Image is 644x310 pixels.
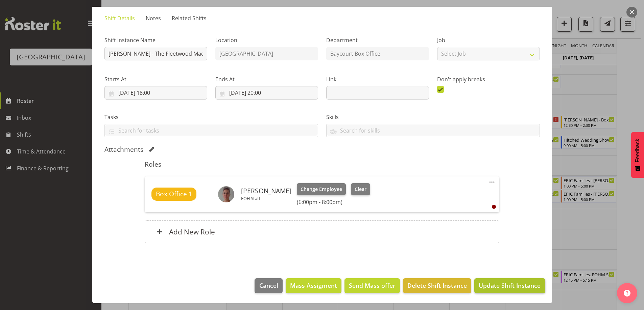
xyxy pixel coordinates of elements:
label: Skills [326,113,540,121]
label: Shift Instance Name [104,36,207,44]
button: Cancel [255,278,282,293]
span: Update Shift Instance [479,281,541,290]
span: Delete Shift Instance [407,281,467,290]
span: Notes [146,14,161,22]
label: Don't apply breaks [437,75,540,83]
img: lisa-camplin39eb652cd60ab4b13f89f5bbe30ec9d7.png [218,186,234,202]
input: Click to select... [215,86,318,100]
label: Tasks [104,113,318,121]
h5: Roles [145,160,499,168]
h6: Add New Role [169,227,215,236]
label: Location [215,36,318,44]
button: Mass Assigment [286,278,341,293]
button: Delete Shift Instance [403,278,471,293]
label: Link [326,75,429,83]
h5: Attachments [104,145,143,153]
button: Clear [351,183,370,195]
button: Change Employee [297,183,346,195]
p: FOH Staff [241,196,291,201]
label: Department [326,36,429,44]
span: Change Employee [301,186,342,193]
input: Shift Instance Name [104,47,207,60]
span: Related Shifts [172,14,207,22]
span: Box Office 1 [156,189,192,199]
span: Shift Details [104,14,135,22]
span: Cancel [259,281,278,290]
span: Send Mass offer [349,281,396,290]
div: User is clocked out [492,205,496,209]
button: Update Shift Instance [474,278,545,293]
h6: [PERSON_NAME] [241,187,291,195]
span: Clear [355,186,366,193]
span: Feedback [635,139,641,162]
label: Ends At [215,75,318,83]
button: Send Mass offer [344,278,400,293]
span: Mass Assigment [290,281,337,290]
input: Search for skills [327,125,540,136]
button: Feedback - Show survey [631,132,644,178]
label: Job [437,36,540,44]
label: Starts At [104,75,207,83]
img: help-xxl-2.png [624,290,630,297]
input: Click to select... [104,86,207,100]
h6: (6:00pm - 8:00pm) [297,199,370,205]
input: Search for tasks [105,125,318,136]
